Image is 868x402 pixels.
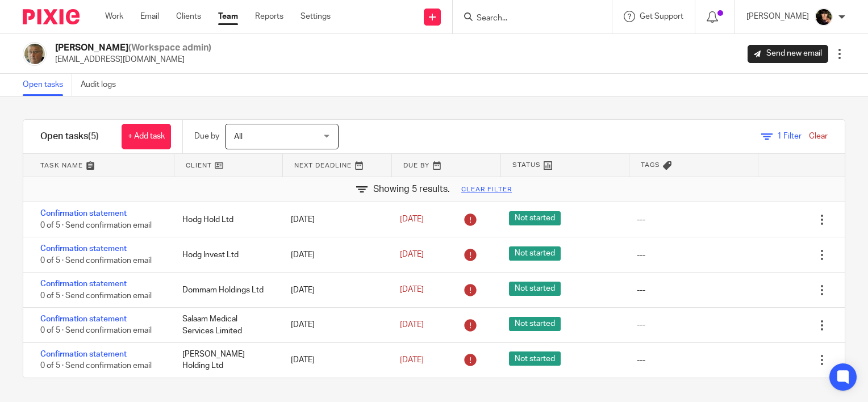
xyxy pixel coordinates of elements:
div: [PERSON_NAME] Holding Ltd [171,343,280,378]
span: (5) [88,132,99,141]
a: Audit logs [81,74,124,96]
span: [DATE] [400,356,424,364]
a: + Add task [122,124,171,149]
a: Confirmation statement [40,280,127,288]
span: 0 of 5 · Send confirmation email [40,362,152,370]
h1: Open tasks [40,131,99,143]
div: Hodg Invest Ltd [171,244,280,266]
img: 20210723_200136.jpg [815,8,833,26]
div: --- [637,319,645,330]
div: [DATE] [279,313,389,336]
span: (Workspace admin) [128,43,211,52]
span: All [234,133,243,141]
span: Showing 5 results. [373,183,450,196]
div: Hodg Hold Ltd [171,208,280,231]
span: Not started [509,317,561,331]
img: Pixie [23,9,80,24]
span: 1 [777,132,782,140]
div: [DATE] [279,349,389,371]
a: Confirmation statement [40,210,127,217]
span: Filter [777,132,802,140]
a: Confirmation statement [40,350,127,358]
span: 0 of 5 · Send confirmation email [40,327,152,335]
span: [DATE] [400,216,424,224]
div: [DATE] [279,208,389,231]
span: 0 of 5 · Send confirmation email [40,257,152,265]
div: Dommam Holdings Ltd [171,279,280,301]
img: profile%20pic%204.JPG [23,42,47,66]
span: [DATE] [400,251,424,259]
a: Confirmation statement [40,245,127,253]
a: Clear [809,132,828,140]
a: Settings [301,11,331,22]
div: [DATE] [279,279,389,301]
span: 0 of 5 · Send confirmation email [40,221,152,229]
a: Reports [255,11,283,22]
a: Clients [176,11,201,22]
p: Due by [194,131,219,142]
span: 0 of 5 · Send confirmation email [40,292,152,300]
a: Work [105,11,123,22]
h2: [PERSON_NAME] [55,42,211,54]
a: Send new email [748,45,828,63]
p: [PERSON_NAME] [746,11,809,22]
span: [DATE] [400,286,424,294]
span: Not started [509,211,561,225]
a: Open tasks [23,74,72,96]
div: --- [637,354,645,366]
span: Tags [641,160,660,170]
a: Confirmation statement [40,315,127,323]
a: Clear filter [461,185,512,194]
div: --- [637,214,645,225]
div: Salaam Medical Services Limited [171,308,280,342]
p: [EMAIL_ADDRESS][DOMAIN_NAME] [55,54,211,65]
span: Status [512,160,541,170]
div: [DATE] [279,244,389,266]
a: Email [140,11,159,22]
span: Not started [509,282,561,296]
span: Not started [509,351,561,366]
input: Search [475,14,578,24]
span: Get Support [640,12,683,20]
div: --- [637,284,645,296]
span: [DATE] [400,321,424,329]
span: Not started [509,246,561,261]
div: --- [637,249,645,261]
a: Team [218,11,238,22]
